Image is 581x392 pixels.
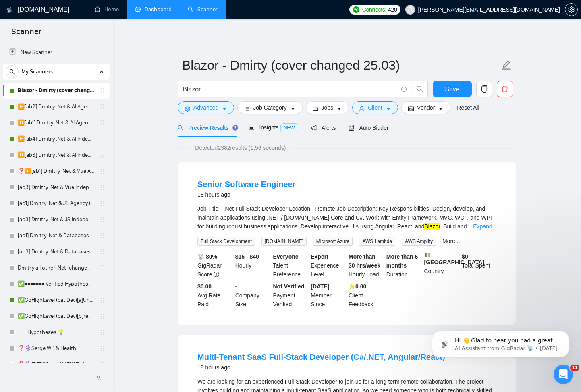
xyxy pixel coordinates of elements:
span: notification [311,125,317,131]
b: $0.00 [197,283,212,290]
b: [GEOGRAPHIC_DATA] [424,252,485,265]
button: userClientcaret-down [352,101,398,114]
a: ✅GoHighLevel (cat:Dev)[b]regular font [18,308,94,324]
a: New Scanner [9,44,103,60]
div: Total Spent [460,252,498,279]
span: info-circle [214,272,219,277]
button: setting [565,3,578,16]
span: holder [99,200,106,207]
a: homeHome [95,6,119,13]
div: GigRadar Score [196,252,234,279]
span: holder [99,87,106,94]
span: Hi 👋 Glad to hear you had a great experience with us! 🙌 ​ Could you spare 20 seconds to leave a r... [35,23,139,86]
span: setting [565,6,577,13]
a: ❓⏸️[ab1] Dmitry .Net & Vue Agency (change 2.18) [18,163,94,179]
span: search [178,125,183,131]
a: Dmitry all other .Net (change 2.13, cover change 5.18) [18,260,94,276]
span: holder [99,281,106,287]
span: holder [99,184,106,191]
span: AWS Amplify [402,237,436,246]
span: caret-down [386,106,391,112]
b: Expert [311,253,328,260]
div: Company Size [234,282,272,309]
iframe: Intercom notifications message [420,314,581,370]
a: Expand [473,223,492,230]
img: logo [7,4,12,17]
b: $ 0 [462,253,468,260]
b: More than 30 hrs/week [349,253,380,269]
span: Vendor [417,103,435,112]
a: ▶️[ab2] Dmitry .Net & AI Agency "loom" [18,99,94,115]
span: caret-down [290,106,296,112]
span: Client [368,103,382,112]
span: Scanner [5,26,48,43]
img: upwork-logo.png [353,6,359,13]
a: [ab3] Dmitry .Net & Vue Independent (change 2.18) [18,179,94,195]
span: Insights [249,124,298,131]
span: holder [99,216,106,223]
span: holder [99,120,106,126]
b: 📡 80% [197,253,217,260]
a: ⏸️[ab1] Dmitry .Net & AI Agency "finally" [18,115,94,131]
a: [ab1] Dmitry .Net & Databases (change 2.18) [18,228,94,244]
span: ... [467,223,472,230]
span: Preview Results [178,124,236,131]
a: dashboardDashboard [135,6,172,13]
span: 420 [388,5,397,14]
span: copy [477,85,492,93]
b: More than 6 months [386,253,418,269]
span: Connects: [362,5,386,14]
a: [ab1] Dmitry .Net & JS Agency (change 2.18) [18,195,94,212]
span: Save [445,84,459,94]
a: ✅GoHighLevel (cat:Dev)[a]Unicode [18,292,94,308]
span: user [359,106,365,112]
li: New Scanner [3,44,110,60]
input: Scanner name... [182,55,500,75]
span: holder [99,361,106,368]
span: Full Stack Development [197,237,255,246]
span: holder [99,136,106,142]
span: caret-down [438,106,444,112]
a: ❓⚕️[PERSON_NAME] WP design & Health [18,357,94,373]
span: robot [349,125,354,131]
button: copy [476,81,492,97]
span: caret-down [336,106,342,112]
b: - [235,283,237,290]
div: Duration [385,252,423,279]
span: holder [99,249,106,255]
div: 18 hours ago [197,363,445,372]
span: holder [99,313,106,319]
div: Tooltip anchor [232,124,239,131]
span: AWS Lambda [359,237,395,246]
span: info-circle [401,87,407,92]
div: Job Title - .Net Full Stack Developer Location - Remote Job Description: Key Responsibilities: De... [197,204,496,231]
b: $15 - $40 [235,253,259,260]
span: 11 [570,365,579,371]
span: Job Category [253,103,286,112]
span: bars [244,106,250,112]
p: Message from AI Assistant from GigRadar 📡, sent 2w ago [35,31,139,38]
span: holder [99,345,106,352]
span: holder [99,152,106,158]
span: holder [99,297,106,303]
iframe: Intercom live chat [554,365,573,384]
a: === Hypotheses 💡 ============ [18,324,94,340]
div: Hourly Load [347,252,385,279]
a: [ab3] Dmitry .Net & Databases Independent (change 2.18) [18,244,94,260]
span: idcard [408,106,414,112]
div: Member Since [309,282,347,309]
span: Advanced [193,103,218,112]
button: idcardVendorcaret-down [401,101,450,114]
span: search [412,85,427,93]
span: Alerts [311,124,336,131]
span: holder [99,265,106,271]
span: Jobs [322,103,334,112]
button: folderJobscaret-down [306,101,349,114]
div: Hourly [234,252,272,279]
span: holder [99,329,106,336]
span: search [6,69,18,75]
span: Microsoft Azure [313,237,353,246]
button: barsJob Categorycaret-down [237,101,302,114]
